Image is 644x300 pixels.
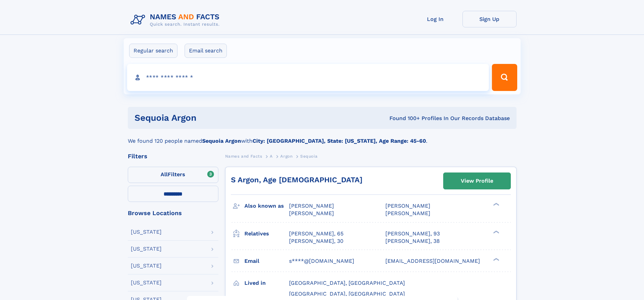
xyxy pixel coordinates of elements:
[385,258,480,264] span: [EMAIL_ADDRESS][DOMAIN_NAME]
[244,228,289,239] h3: Relatives
[161,171,168,178] span: All
[244,255,289,267] h3: Email
[244,277,289,289] h3: Lived in
[408,11,462,27] a: Log In
[289,280,405,286] span: [GEOGRAPHIC_DATA], [GEOGRAPHIC_DATA]
[128,153,218,159] div: Filters
[131,229,162,235] div: [US_STATE]
[135,114,293,122] h1: sequoia argon
[128,210,218,216] div: Browse Locations
[131,280,162,285] div: [US_STATE]
[244,200,289,212] h3: Also known as
[280,152,292,160] a: Argon
[289,291,405,297] span: [GEOGRAPHIC_DATA], [GEOGRAPHIC_DATA]
[293,115,510,122] div: Found 100+ Profiles In Our Records Database
[225,152,262,160] a: Names and Facts
[300,154,317,159] span: Sequoia
[129,44,177,58] label: Regular search
[127,64,489,91] input: search input
[280,154,292,159] span: Argon
[492,64,517,91] button: Search Button
[385,230,440,237] a: [PERSON_NAME], 93
[231,176,362,184] a: S Argon, Age [DEMOGRAPHIC_DATA]
[185,44,227,58] label: Email search
[461,173,493,189] div: View Profile
[385,237,440,245] a: [PERSON_NAME], 38
[253,138,426,144] b: City: [GEOGRAPHIC_DATA], State: [US_STATE], Age Range: 45-60
[131,263,162,269] div: [US_STATE]
[444,173,510,189] a: View Profile
[289,210,334,216] span: [PERSON_NAME]
[289,230,343,237] a: [PERSON_NAME], 65
[128,11,225,29] img: Logo Names and Facts
[492,257,500,261] div: ❯
[289,237,343,245] a: [PERSON_NAME], 30
[128,167,218,183] label: Filters
[128,129,517,145] div: We found 120 people named with .
[462,11,517,27] a: Sign Up
[202,138,241,144] b: Sequoia Argon
[131,246,162,252] div: [US_STATE]
[492,202,500,207] div: ❯
[270,154,273,159] span: A
[289,203,334,209] span: [PERSON_NAME]
[385,203,430,209] span: [PERSON_NAME]
[492,230,500,234] div: ❯
[270,152,273,160] a: A
[385,210,430,216] span: [PERSON_NAME]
